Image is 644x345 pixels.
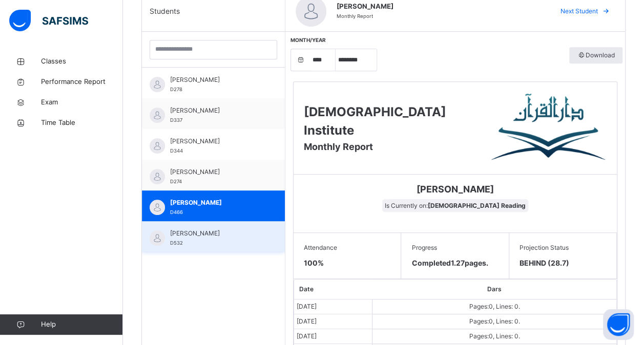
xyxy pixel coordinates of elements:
img: safsims [9,10,88,31]
img: default.svg [150,169,165,184]
span: Time Table [41,118,123,128]
span: [PERSON_NAME] [170,75,262,84]
button: Open asap [603,309,634,340]
span: [DEMOGRAPHIC_DATA] Institute [304,104,446,138]
span: Progress [411,243,498,252]
span: [PERSON_NAME] [170,137,262,146]
span: Monthly Report [304,141,373,152]
img: Darul Quran Institute [491,92,607,164]
span: [PERSON_NAME] [170,229,262,238]
span: Students [150,6,180,16]
img: default.svg [150,200,165,215]
th: Dars [372,279,616,299]
span: Download [577,51,615,60]
img: default.svg [150,77,165,92]
span: BEHIND (28.7) [520,257,606,268]
span: Monthly Report [337,13,373,19]
b: [DEMOGRAPHIC_DATA] Reading [428,202,526,209]
span: [PERSON_NAME] [337,2,542,12]
span: [PERSON_NAME] [170,198,262,207]
span: Pages: 0 , Lines: 0 . [469,303,520,310]
span: Pages: 0 , Lines: 0 . [469,332,520,340]
span: Date [299,285,314,293]
span: [PERSON_NAME] [170,106,262,115]
span: D337 [170,117,182,123]
span: [DATE] [297,317,317,325]
span: 100 % [304,258,324,267]
span: Month/Year [290,37,326,43]
img: default.svg [150,138,165,154]
span: Projection Status [520,243,606,252]
span: D466 [170,209,183,215]
span: [DATE] [297,332,317,340]
span: Next Student [560,7,598,16]
span: Performance Report [41,77,123,87]
span: D274 [170,179,182,184]
img: default.svg [150,230,165,246]
span: Completed 1.27 pages. [411,258,488,267]
span: [DATE] [297,303,317,310]
span: Is Currently on: [382,199,528,212]
span: D278 [170,87,182,92]
span: Exam [41,97,123,107]
span: Help [41,319,122,330]
span: Attendance [304,243,390,252]
span: D344 [170,148,183,154]
img: default.svg [150,107,165,123]
span: Classes [41,56,123,67]
span: Pages: 0 , Lines: 0 . [469,317,520,325]
span: [PERSON_NAME] [301,182,609,196]
span: D532 [170,240,183,246]
span: [PERSON_NAME] [170,167,262,177]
